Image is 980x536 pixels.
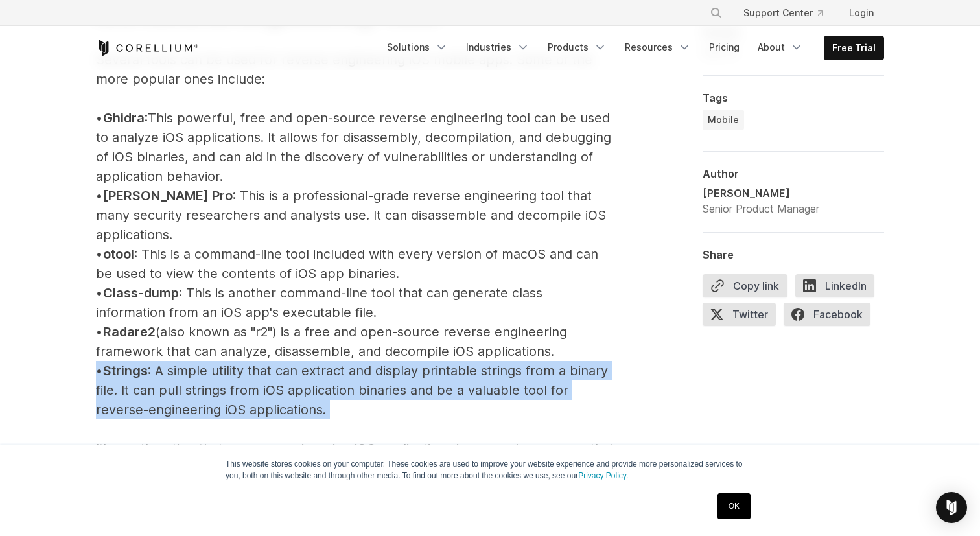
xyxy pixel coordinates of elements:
a: Twitter [703,303,784,331]
div: Navigation Menu [379,36,884,60]
span: LinkedIn [795,274,874,297]
a: Facebook [784,303,878,331]
a: Pricing [701,36,747,59]
div: Author [703,167,884,180]
div: Open Intercom Messenger [936,492,967,523]
a: Industries [458,36,537,59]
div: Navigation Menu [694,1,884,25]
span: Class-dump [103,285,179,301]
a: Corellium Home [96,40,199,56]
div: Share [703,248,884,261]
a: Mobile [703,110,744,130]
a: Products [540,36,614,59]
button: Search [705,1,728,25]
span: : [145,110,148,126]
span: Mobile [708,113,739,126]
a: About [750,36,811,59]
span: Facebook [784,303,870,326]
a: Privacy Policy. [578,471,628,480]
div: [PERSON_NAME] [703,185,819,201]
span: Strings [103,363,148,379]
span: Ghidra [103,110,145,126]
a: Support Center [733,1,834,25]
a: LinkedIn [795,274,882,303]
span: Radare2 [103,324,156,340]
a: Resources [617,36,699,59]
span: otool [103,246,134,262]
a: Free Trial [824,36,883,60]
div: Tags [703,91,884,104]
a: Login [839,1,884,25]
a: OK [717,493,751,519]
a: Solutions [379,36,456,59]
div: Senior Product Manager [703,201,819,216]
button: Copy link [703,274,787,297]
span: Twitter [703,303,776,326]
p: This website stores cookies on your computer. These cookies are used to improve your website expe... [226,458,754,482]
span: [PERSON_NAME] Pro [103,188,233,204]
